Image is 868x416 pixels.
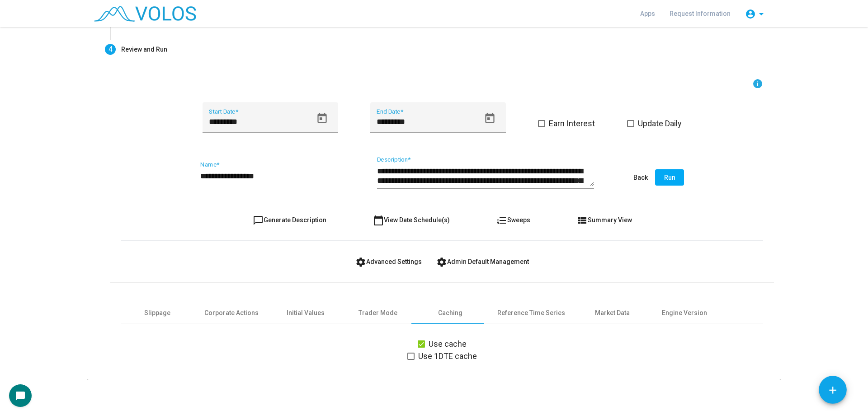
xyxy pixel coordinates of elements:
span: Use cache [429,339,467,349]
span: Generate Description [253,216,326,224]
div: Initial Values [287,308,325,318]
div: Review and Run [121,45,167,54]
button: Open calendar [312,108,332,129]
mat-icon: format_list_numbered [496,215,507,226]
mat-icon: calendar_today [373,215,384,226]
span: Run [664,174,675,181]
mat-icon: chat_bubble [15,391,26,402]
span: Use 1DTE cache [418,351,477,362]
mat-icon: settings [436,257,447,268]
button: Open calendar [480,108,500,129]
mat-icon: account_circle [745,9,756,19]
span: 4 [108,45,113,53]
div: Engine Version [662,308,707,318]
div: Reference Time Series [497,308,565,318]
mat-icon: chat_bubble_outline [253,215,264,226]
a: Apps [633,5,662,22]
mat-icon: arrow_drop_down [756,9,767,19]
span: Earn Interest [549,118,595,129]
span: Apps [640,10,655,17]
button: Advanced Settings [348,253,429,270]
button: Add icon [819,376,847,404]
mat-icon: add [827,384,839,396]
div: Caching [438,308,462,318]
span: Admin Default Management [436,258,529,265]
span: Update Daily [638,118,682,129]
div: Corporate Actions [204,308,259,318]
span: Advanced Settings [355,258,422,265]
button: Sweeps [489,212,538,228]
div: Trader Mode [359,308,397,318]
button: Run [655,169,684,186]
span: Summary View [577,216,632,224]
button: View Date Schedule(s) [366,212,457,228]
a: Request Information [662,5,738,22]
button: Back [626,169,655,186]
mat-icon: info [752,78,763,89]
span: Sweeps [496,216,530,224]
button: Summary View [570,212,639,228]
div: Slippage [144,308,170,318]
div: Market Data [595,308,630,318]
mat-icon: view_list [577,215,588,226]
button: Generate Description [245,212,334,228]
mat-icon: settings [355,257,366,268]
span: Request Information [670,10,731,17]
span: Back [633,174,648,181]
span: View Date Schedule(s) [373,216,450,224]
button: Admin Default Management [429,253,536,270]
